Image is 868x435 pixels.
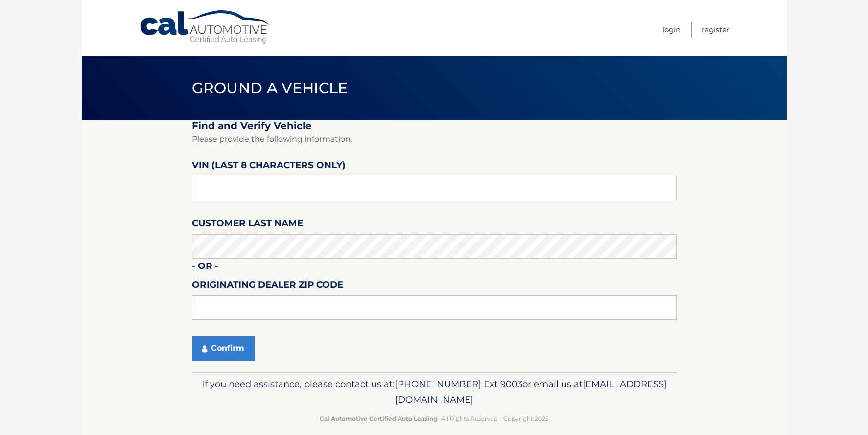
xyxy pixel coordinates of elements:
[139,10,271,45] a: Cal Automotive
[192,79,348,97] span: Ground a Vehicle
[192,216,303,234] label: Customer Last Name
[192,277,343,295] label: Originating Dealer Zip Code
[702,22,729,38] a: Register
[198,413,670,424] p: - All Rights Reserved - Copyright 2025
[662,22,680,38] a: Login
[192,336,255,361] button: Confirm
[192,259,218,277] label: - or -
[320,415,437,422] strong: Cal Automotive Certified Auto Leasing
[198,376,670,408] p: If you need assistance, please contact us at: or email us at
[192,132,677,146] p: Please provide the following information.
[192,158,346,176] label: VIN (last 8 characters only)
[192,120,677,132] h2: Find and Verify Vehicle
[395,378,522,389] span: [PHONE_NUMBER] Ext 9003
